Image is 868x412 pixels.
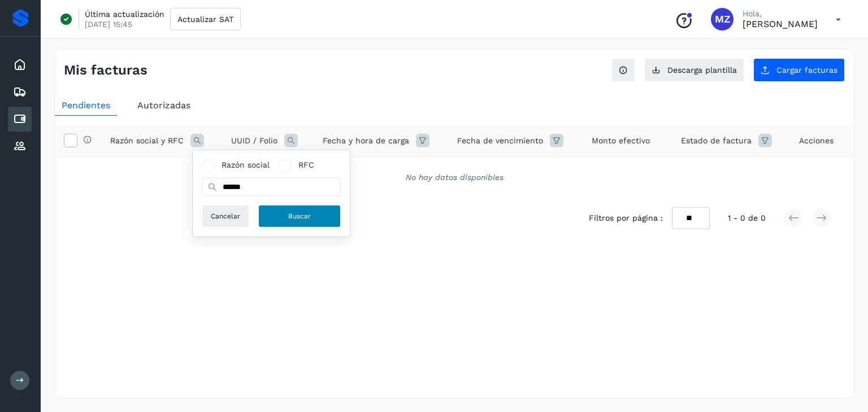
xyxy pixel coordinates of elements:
p: Hola, [743,9,818,19]
p: Mariana Zavala Uribe [743,19,818,29]
button: Actualizar SAT [170,8,241,30]
span: Descarga plantilla [667,66,737,74]
span: Fecha de vencimiento [457,135,543,147]
div: Proveedores [8,134,32,159]
span: Cargar facturas [776,66,837,74]
span: UUID / Folio [231,135,277,147]
h4: Mis facturas [64,62,147,78]
div: Embarques [8,80,32,104]
span: Razón social y RFC [110,135,184,147]
div: Cuentas por pagar [8,107,32,132]
p: Última actualización [85,9,164,19]
button: Descarga plantilla [644,58,744,82]
span: Autorizadas [137,100,190,111]
div: Inicio [8,52,32,77]
span: 1 - 0 de 0 [728,212,766,224]
span: Estado de factura [681,135,752,147]
span: Pendientes [62,100,110,111]
span: Acciones [799,135,834,147]
button: Cargar facturas [753,58,845,82]
span: Fecha y hora de carga [323,135,409,147]
span: Filtros por página : [589,212,663,224]
span: Monto efectivo [592,135,650,147]
p: [DATE] 15:45 [85,19,132,29]
div: No hay datos disponibles [70,172,839,183]
span: Actualizar SAT [177,15,233,23]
